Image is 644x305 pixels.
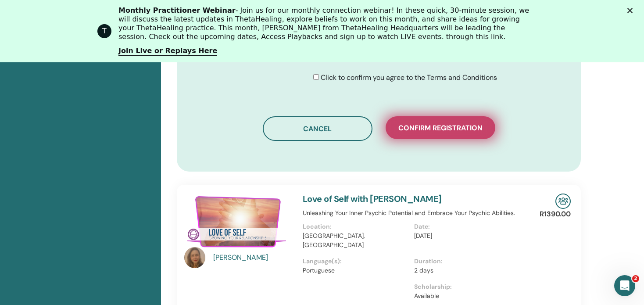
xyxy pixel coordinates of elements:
[118,6,533,41] div: - Join us for our monthly connection webinar! In these quick, 30-minute session, we will discuss ...
[184,247,205,268] img: default.jpg
[555,194,571,209] img: In-Person Seminar
[321,73,497,82] span: Click to confirm you agree to the Terms and Conditions
[303,208,525,218] p: Unleashing Your Inner Psychic Potential and Embrace Your Psychic Abilities.
[414,266,520,275] p: 2 days
[303,231,409,250] p: [GEOGRAPHIC_DATA], [GEOGRAPHIC_DATA]
[213,252,294,263] a: [PERSON_NAME]
[614,275,635,296] iframe: Intercom live chat
[398,123,483,133] span: Confirm registration
[414,231,520,240] p: [DATE]
[303,222,409,231] p: Location:
[118,6,236,14] b: Monthly Practitioner Webinar
[303,257,409,266] p: Language(s):
[303,124,332,133] span: Cancel
[414,257,520,266] p: Duration:
[184,194,292,250] img: Love of Self
[627,8,636,13] div: Fechar
[303,193,441,205] a: Love of Self with [PERSON_NAME]
[97,24,111,38] div: Profile image for ThetaHealing
[632,275,639,282] span: 2
[386,116,495,139] button: Confirm registration
[118,47,217,56] a: Join Live or Replays Here
[263,116,372,141] button: Cancel
[414,291,520,301] p: Available
[303,266,409,275] p: Portuguese
[540,209,571,219] p: R1390.00
[414,282,520,291] p: Scholarship:
[414,222,520,231] p: Date:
